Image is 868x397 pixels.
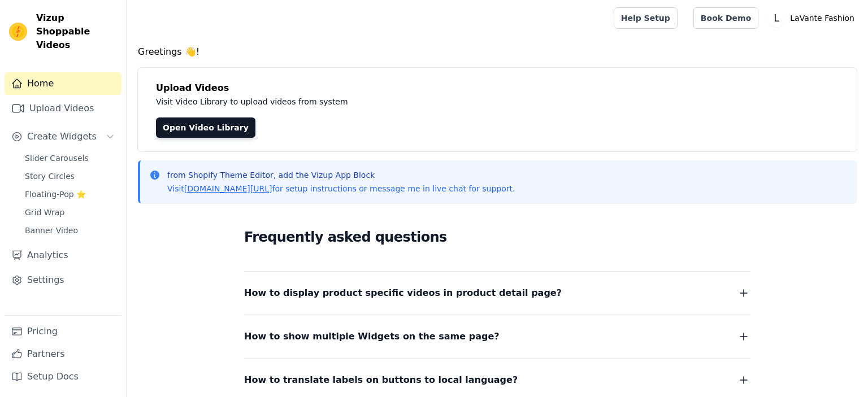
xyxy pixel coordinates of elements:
p: Visit Video Library to upload videos from system [156,95,662,108]
p: Visit for setup instructions or message me in live chat for support. [167,183,515,194]
p: LaVante Fashion [785,8,859,28]
span: Story Circles [25,171,75,182]
a: Settings [5,269,121,291]
span: Slider Carousels [25,152,89,164]
p: from Shopify Theme Editor, add the Vizup App Block [167,169,515,181]
span: Vizup Shoppable Videos [36,11,117,52]
a: Pricing [5,320,121,343]
button: Create Widgets [5,125,121,148]
button: How to translate labels on buttons to local language? [244,372,750,388]
h2: Frequently asked questions [244,226,750,248]
span: Floating-Pop ⭐ [25,189,86,200]
img: Vizup [9,23,27,41]
span: How to show multiple Widgets on the same page? [244,329,500,344]
span: Create Widgets [27,130,97,143]
span: Grid Wrap [25,207,64,218]
h4: Upload Videos [156,81,839,95]
a: Slider Carousels [18,150,121,166]
button: L LaVante Fashion [767,8,859,28]
a: [DOMAIN_NAME][URL] [184,184,272,193]
a: Grid Wrap [18,204,121,220]
span: How to display product specific videos in product detail page? [244,285,562,301]
h4: Greetings 👋! [138,45,857,59]
a: Banner Video [18,223,121,238]
a: Setup Docs [5,365,121,388]
button: How to display product specific videos in product detail page? [244,285,750,301]
text: L [774,12,779,24]
a: Analytics [5,244,121,267]
button: How to show multiple Widgets on the same page? [244,329,750,344]
a: Floating-Pop ⭐ [18,186,121,202]
a: Open Video Library [156,117,255,138]
span: How to translate labels on buttons to local language? [244,372,518,388]
a: Partners [5,343,121,365]
a: Upload Videos [5,97,121,120]
a: Home [5,72,121,95]
span: Banner Video [25,225,78,236]
a: Help Setup [614,7,678,29]
a: Story Circles [18,168,121,184]
a: Book Demo [693,7,758,29]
